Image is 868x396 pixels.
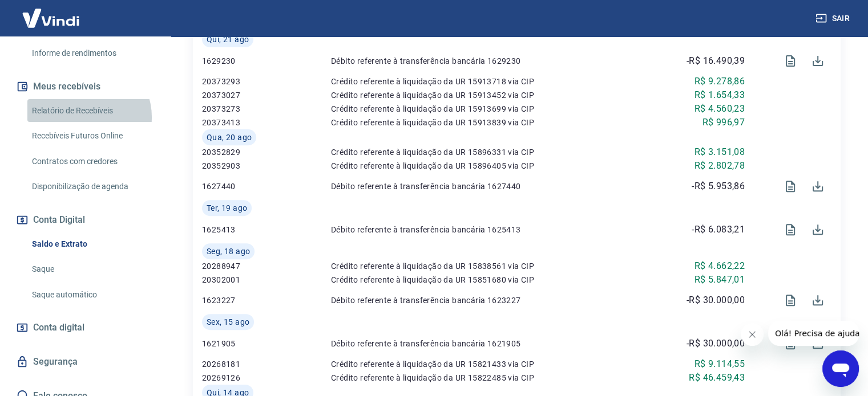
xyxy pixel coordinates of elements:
[331,338,653,349] p: Débito referente à transferência bancária 1621905
[14,1,88,35] img: Vindi
[695,159,745,173] p: R$ 2.802,78
[822,350,859,387] iframe: Botão para abrir a janela de mensagens
[331,160,653,172] p: Crédito referente à liquidação da UR 15896405 via CIP
[331,146,653,158] p: Crédito referente à liquidação da UR 15896331 via CIP
[202,146,288,158] p: 20352829
[202,338,288,349] p: 1621905
[689,371,745,385] p: R$ 46.459,43
[702,116,745,129] p: R$ 996,97
[27,175,157,198] a: Disponibilização de agenda
[692,223,745,236] p: -R$ 6.083,21
[27,283,157,307] a: Saque automático
[804,287,831,314] span: Download
[804,216,831,243] span: Download
[331,181,653,192] p: Débito referente à transferência bancária 1627440
[331,89,653,101] p: Crédito referente à liquidação da UR 15913452 via CIP
[331,260,653,272] p: Crédito referente à liquidação da UR 15838561 via CIP
[202,181,288,192] p: 1627440
[27,42,157,65] a: Informe de rendimentos
[27,124,157,148] a: Recebíveis Futuros Online
[202,55,288,67] p: 1629230
[202,372,288,383] p: 20269126
[202,274,288,285] p: 20302001
[14,349,157,374] a: Segurança
[695,102,745,116] p: R$ 4.560,23
[695,145,745,159] p: R$ 3.151,08
[804,173,831,200] span: Download
[14,207,157,232] button: Conta Digital
[768,321,859,346] iframe: Mensagem da empresa
[695,273,745,287] p: R$ 5.847,01
[331,372,653,383] p: Crédito referente à liquidação da UR 15822485 via CIP
[207,132,252,143] span: Qua, 20 ago
[695,259,745,273] p: R$ 4.662,22
[777,173,804,200] span: Visualizar
[202,358,288,370] p: 20268181
[741,323,764,346] iframe: Fechar mensagem
[695,357,745,371] p: R$ 9.114,55
[202,224,288,235] p: 1625413
[202,260,288,272] p: 20288947
[33,320,84,336] span: Conta digital
[202,295,288,306] p: 1623227
[202,76,288,87] p: 20373293
[331,117,653,128] p: Crédito referente à liquidação da UR 15913839 via CIP
[331,295,653,306] p: Débito referente à transferência bancária 1623227
[331,55,653,67] p: Débito referente à transferência bancária 1629230
[331,76,653,87] p: Crédito referente à liquidação da UR 15913718 via CIP
[804,47,831,75] span: Download
[27,99,157,123] a: Relatório de Recebíveis
[27,232,157,256] a: Saldo e Extrato
[207,246,250,257] span: Seg, 18 ago
[7,8,96,17] span: Olá! Precisa de ajuda?
[331,103,653,115] p: Crédito referente à liquidação da UR 15913699 via CIP
[202,89,288,101] p: 20373027
[14,74,157,99] button: Meus recebíveis
[777,287,804,314] span: Visualizar
[692,179,745,193] p: -R$ 5.953,86
[687,337,745,350] p: -R$ 30.000,00
[331,224,653,235] p: Débito referente à transferência bancária 1625413
[202,103,288,115] p: 20373273
[27,150,157,173] a: Contratos com credores
[687,54,745,68] p: -R$ 16.490,39
[687,293,745,307] p: -R$ 30.000,00
[331,358,653,370] p: Crédito referente à liquidação da UR 15821433 via CIP
[202,117,288,128] p: 20373413
[207,202,247,214] span: Ter, 19 ago
[777,47,804,75] span: Visualizar
[813,8,854,29] button: Sair
[207,316,249,328] span: Sex, 15 ago
[202,160,288,172] p: 20352903
[207,34,249,45] span: Qui, 21 ago
[777,216,804,243] span: Visualizar
[695,88,745,102] p: R$ 1.654,33
[331,274,653,285] p: Crédito referente à liquidação da UR 15851680 via CIP
[14,315,157,340] a: Conta digital
[27,258,157,281] a: Saque
[695,75,745,88] p: R$ 9.278,86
